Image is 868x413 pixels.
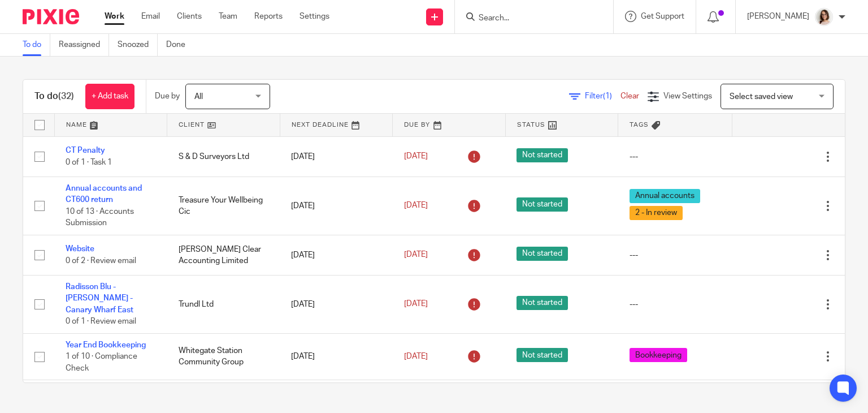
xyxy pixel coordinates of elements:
input: Search [478,14,579,24]
img: Caroline%20-%20HS%20-%20LI.png [815,8,833,26]
img: Pixie [23,9,79,24]
span: Not started [517,348,568,362]
td: [DATE] [280,177,393,235]
span: Select saved view [730,93,793,101]
td: [PERSON_NAME] Clear Accounting Limited [167,235,280,275]
p: [PERSON_NAME] [747,11,809,22]
td: S & D Surveyors Ltd [167,136,280,177]
span: Not started [517,296,568,310]
span: Annual accounts [630,189,700,203]
span: [DATE] [404,251,428,259]
span: (1) [603,92,612,100]
span: 2 - In review [630,206,683,220]
a: + Add task [85,84,134,109]
span: All [194,93,203,101]
a: Annual accounts and CT600 return [66,184,142,204]
a: CT Penalty [66,147,105,154]
a: Snoozed [118,34,158,56]
span: 0 of 2 · Review email [66,257,136,265]
a: To do [23,34,50,56]
span: Bookkeeping [630,348,687,362]
span: 10 of 13 · Accounts Submission [66,208,134,227]
span: Filter [585,92,620,100]
p: Due by [155,91,180,102]
td: [DATE] [280,136,393,177]
a: Settings [300,11,329,22]
span: [DATE] [404,300,428,308]
h1: To do [34,91,74,102]
a: Work [105,11,124,22]
span: 0 of 1 · Task 1 [66,158,112,166]
div: --- [630,249,721,261]
span: [DATE] [404,153,428,161]
span: [DATE] [404,352,428,360]
span: Not started [517,148,568,162]
span: Not started [517,197,568,212]
span: [DATE] [404,202,428,210]
td: Treasure Your Wellbeing Cic [167,177,280,235]
a: Website [66,245,94,253]
td: [DATE] [280,333,393,380]
a: Reassigned [59,34,109,56]
span: Not started [517,247,568,261]
td: [DATE] [280,235,393,275]
a: Done [166,34,194,56]
a: Team [219,11,237,22]
td: Whitegate Station Community Group [167,333,280,380]
span: 1 of 10 · Compliance Check [66,352,137,372]
a: Reports [254,11,283,22]
a: Year End Bookkeeping [66,341,146,349]
span: 0 of 1 · Review email [66,317,136,325]
span: Get Support [641,12,684,20]
div: --- [630,151,721,162]
a: Email [141,11,160,22]
a: Clients [177,11,202,22]
span: (32) [58,92,74,101]
span: View Settings [663,92,712,100]
a: Radisson Blu - [PERSON_NAME] - Canary Wharf East [66,283,133,314]
div: --- [630,299,721,310]
td: Trundl Ltd [167,276,280,334]
td: [DATE] [280,276,393,334]
a: Clear [620,92,639,100]
span: Tags [630,122,649,128]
